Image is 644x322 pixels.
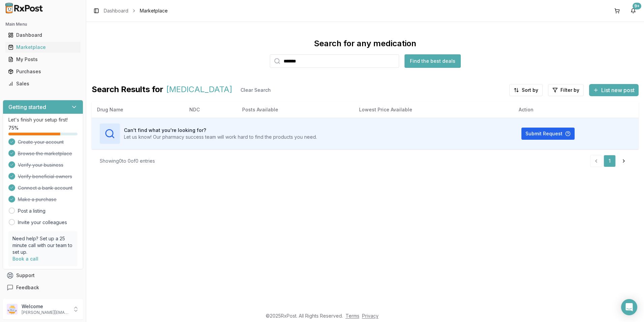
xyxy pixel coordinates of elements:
span: List new post [601,86,635,94]
button: Sales [3,78,83,89]
a: Invite your colleagues [18,219,67,226]
button: My Posts [3,54,83,65]
div: 9+ [633,3,641,9]
button: 9+ [628,5,639,16]
a: Terms [346,313,359,319]
a: Marketplace [5,41,80,53]
a: Sales [5,78,80,90]
div: Open Intercom Messenger [621,299,637,315]
button: Feedback [3,281,83,294]
a: Go to next page [617,155,631,167]
button: Purchases [3,66,83,77]
h3: Getting started [8,103,46,111]
p: Need help? Set up a 25 minute call with our team to set up. [12,235,73,256]
h2: Main Menu [5,22,80,27]
span: Search Results for [92,84,163,96]
span: Verify your business [18,162,63,168]
div: Dashboard [8,32,78,38]
p: Let us know! Our pharmacy success team will work hard to find the products you need. [124,134,317,140]
div: Showing 0 to 0 of 0 entries [100,158,155,164]
a: Post a listing [18,208,45,214]
p: [PERSON_NAME][EMAIL_ADDRESS][DOMAIN_NAME] [22,310,68,315]
div: My Posts [8,56,78,63]
span: 75 % [8,125,19,131]
div: Search for any medication [314,38,416,49]
a: Dashboard [5,29,80,41]
button: Filter by [548,84,584,96]
span: [MEDICAL_DATA] [166,84,232,96]
span: Marketplace [140,7,168,14]
th: Drug Name [92,102,184,118]
button: Dashboard [3,30,83,41]
span: Browse the marketplace [18,150,72,157]
button: Clear Search [235,84,276,96]
th: NDC [184,102,237,118]
span: Make a purchase [18,196,57,203]
a: Purchases [5,65,80,78]
div: Purchases [8,68,78,75]
span: Feedback [16,284,39,291]
button: Marketplace [3,42,83,53]
a: List new post [589,87,639,94]
span: Verify beneficial owners [18,173,72,180]
button: Find the best deals [405,54,461,68]
div: Sales [8,80,78,87]
a: Book a call [12,256,38,262]
a: Privacy [362,313,379,319]
button: Submit Request [521,128,575,140]
img: User avatar [7,304,18,315]
a: 1 [604,155,616,167]
div: Marketplace [8,44,78,51]
button: List new post [589,84,639,96]
p: Welcome [22,303,68,310]
h3: Can't find what you're looking for? [124,127,317,134]
nav: breadcrumb [104,7,168,14]
span: Filter by [560,87,579,93]
button: Support [3,269,83,281]
a: Dashboard [104,7,128,14]
nav: pagination [590,155,631,167]
p: Let's finish your setup first! [8,116,77,123]
th: Action [513,102,639,118]
img: RxPost Logo [3,3,46,14]
span: Connect a bank account [18,185,72,191]
span: Create your account [18,139,64,145]
th: Lowest Price Available [354,102,513,118]
a: My Posts [5,53,80,65]
button: Sort by [509,84,543,96]
span: Sort by [522,87,538,93]
th: Posts Available [237,102,354,118]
